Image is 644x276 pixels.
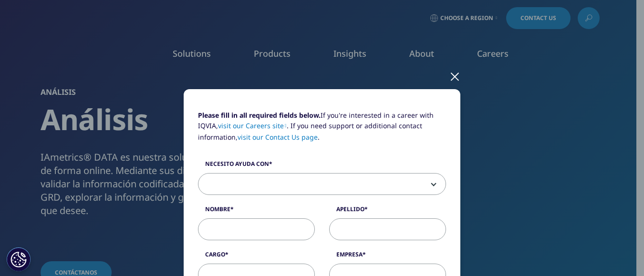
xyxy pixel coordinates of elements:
a: visit our Careers site [218,121,287,130]
a: visit our Contact Us page [238,133,318,142]
button: Configuración de cookies [7,247,31,271]
label: Nombre [198,205,315,218]
label: Apellido [329,205,446,218]
label: Necesito ayuda con [198,160,446,173]
p: If you're interested in a career with IQVIA, . If you need support or additional contact informat... [198,110,446,150]
label: Cargo [198,250,315,264]
strong: Please fill in all required fields below. [198,111,321,120]
label: Empresa [329,250,446,264]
